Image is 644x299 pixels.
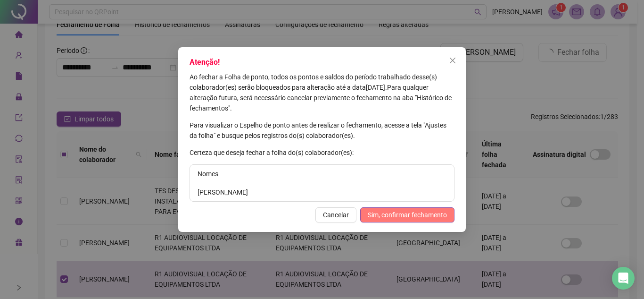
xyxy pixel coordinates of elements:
[445,53,460,68] button: Close
[368,210,447,220] span: Sim, confirmar fechamento
[190,183,454,201] li: [PERSON_NAME]
[449,57,456,64] span: close
[315,207,356,222] button: Cancelar
[190,58,220,67] span: Atenção!
[198,170,218,178] span: Nomes
[360,207,454,222] button: Sim, confirmar fechamento
[190,73,437,91] span: Ao fechar a Folha de ponto, todos os pontos e saldos do período trabalhado desse(s) colaborador(e...
[612,267,635,290] div: Open Intercom Messenger
[190,121,446,139] span: Para visualizar o Espelho de ponto antes de realizar o fechamento, acesse a tela "Ajustes da folh...
[190,149,354,156] span: Certeza que deseja fechar a folha do(s) colaborador(es):
[190,84,452,112] span: Para qualquer alteração futura, será necessário cancelar previamente o fechamento na aba "Históri...
[323,210,349,220] span: Cancelar
[190,72,454,113] p: [DATE] .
